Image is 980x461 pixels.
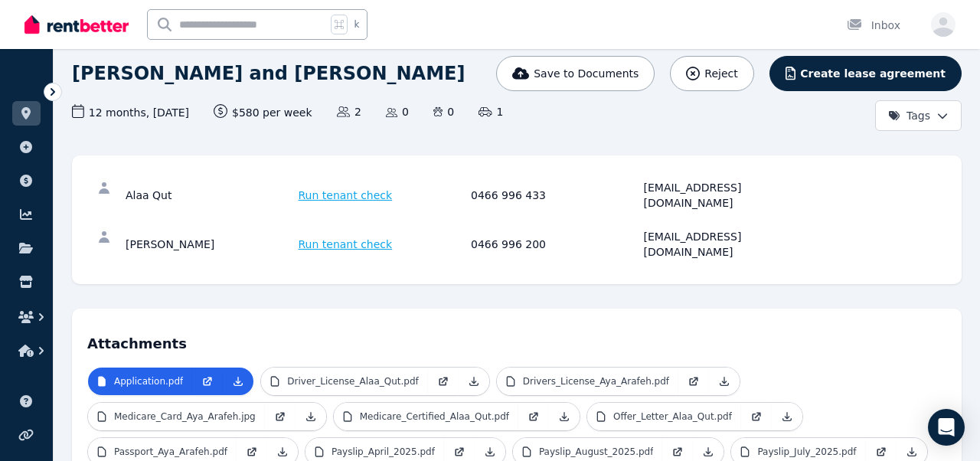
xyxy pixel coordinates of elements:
a: Download Attachment [223,368,253,395]
div: [PERSON_NAME] [126,229,294,260]
a: Open in new Tab [428,368,459,395]
div: 0466 996 200 [471,229,639,260]
p: Passport_Aya_Arafeh.pdf [114,446,227,458]
p: Drivers_License_Aya_Arafeh.pdf [523,375,669,387]
a: Download Attachment [709,368,740,395]
span: Run tenant check [299,237,393,252]
div: 0466 996 433 [471,180,639,211]
span: Create lease agreement [800,66,946,81]
a: Download Attachment [772,403,802,430]
h1: [PERSON_NAME] and [PERSON_NAME] [72,61,465,86]
p: Medicare_Certified_Alaa_Qut.pdf [360,410,509,423]
p: Payslip_April_2025.pdf [332,446,435,458]
a: Application.pdf [88,368,192,395]
span: 12 months , [DATE] [72,104,189,120]
p: Payslip_July_2025.pdf [757,446,856,458]
span: 0 [433,104,454,119]
div: Open Intercom Messenger [928,409,965,446]
h4: Attachments [87,324,946,355]
a: Medicare_Card_Aya_Arafeh.jpg [88,403,265,430]
span: $580 per week [214,104,312,120]
p: Application.pdf [114,375,183,387]
p: Offer_Letter_Alaa_Qut.pdf [613,410,732,423]
button: Create lease agreement [769,56,962,91]
div: Alaa Qut [126,180,294,211]
p: Driver_License_Alaa_Qut.pdf [287,375,418,387]
a: Open in new Tab [741,403,772,430]
a: Open in new Tab [265,403,296,430]
button: Tags [875,100,962,131]
a: Drivers_License_Aya_Arafeh.pdf [497,368,678,395]
span: 0 [386,104,409,119]
a: Download Attachment [459,368,489,395]
a: Medicare_Certified_Alaa_Qut.pdf [334,403,518,430]
div: [EMAIL_ADDRESS][DOMAIN_NAME] [644,180,812,211]
a: Offer_Letter_Alaa_Qut.pdf [587,403,741,430]
span: 1 [479,104,503,119]
button: Reject [670,56,753,91]
a: Download Attachment [549,403,580,430]
span: Tags [888,108,930,123]
div: [EMAIL_ADDRESS][DOMAIN_NAME] [644,229,812,260]
a: Open in new Tab [192,368,223,395]
a: Download Attachment [296,403,326,430]
a: Driver_License_Alaa_Qut.pdf [261,368,427,395]
span: k [354,18,359,31]
p: Payslip_August_2025.pdf [539,446,654,458]
p: Medicare_Card_Aya_Arafeh.jpg [114,410,256,423]
span: 2 [337,104,361,119]
button: Save to Documents [496,56,655,91]
span: Run tenant check [299,188,393,203]
a: Open in new Tab [518,403,549,430]
a: Open in new Tab [678,368,709,395]
div: Inbox [847,18,900,33]
span: Reject [704,66,737,81]
span: Save to Documents [534,66,639,81]
img: RentBetter [24,13,129,36]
